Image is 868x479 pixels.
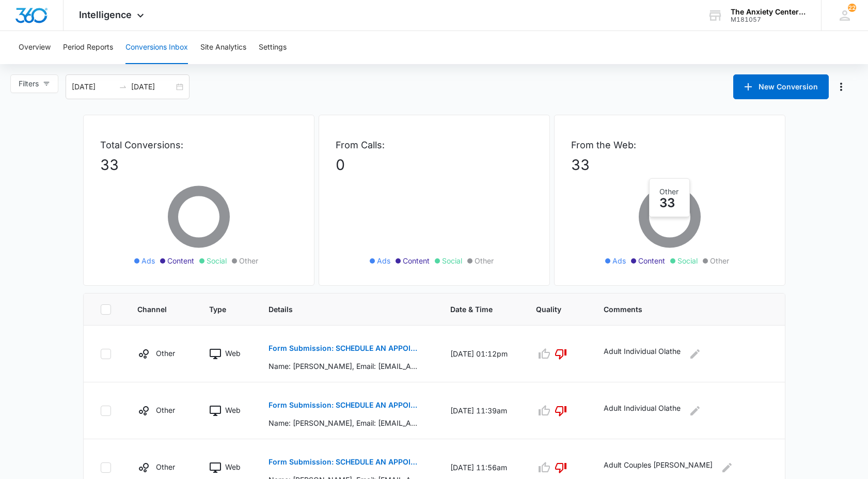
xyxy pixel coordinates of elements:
p: Other [156,405,175,415]
p: From Calls: [336,138,533,152]
span: Date & Time [450,304,496,315]
span: Ads [141,255,155,266]
span: Content [167,255,194,266]
p: 33 [571,154,768,176]
span: Ads [377,255,390,266]
span: Quality [536,304,564,315]
button: Edit Comments [687,346,703,362]
div: account name [731,8,806,16]
p: Web [225,461,241,472]
button: Period Reports [63,31,113,64]
p: Adult Couples [PERSON_NAME] [604,459,713,476]
div: account id [731,16,806,23]
input: End date [131,81,174,92]
button: New Conversion [733,74,829,99]
span: Filters [19,78,39,89]
span: Content [638,255,665,266]
div: notifications count [848,4,856,12]
p: Name: [PERSON_NAME], Email: [EMAIL_ADDRESS][DOMAIN_NAME], Location: [GEOGRAPHIC_DATA], Which serv... [269,361,419,372]
p: Adult Individual Olathe [604,403,681,419]
span: to [119,83,127,91]
span: Other [475,255,494,266]
button: Overview [19,31,51,64]
p: Web [225,405,241,415]
p: Web [225,348,241,359]
span: Social [677,255,698,266]
button: Form Submission: SCHEDULE AN APPOINTMENT [269,393,419,418]
td: [DATE] 01:12pm [438,326,523,382]
span: Channel [137,304,169,315]
button: Form Submission: SCHEDULE AN APPOINTMENT [269,336,419,361]
td: [DATE] 11:39am [438,382,523,439]
button: Settings [259,31,287,64]
p: Form Submission: SCHEDULE AN APPOINTMENT [269,401,419,409]
p: 0 [336,154,533,176]
span: Type [209,304,228,315]
p: Other [156,348,175,359]
button: Filters [10,74,58,93]
input: Start date [72,81,115,92]
p: From the Web: [571,138,768,152]
button: Edit Comments [719,459,735,476]
button: Edit Comments [687,403,703,419]
span: Details [269,304,411,315]
span: Other [710,255,729,266]
p: Form Submission: SCHEDULE AN APPOINTMENT [269,458,419,466]
button: Conversions Inbox [125,31,188,64]
span: Ads [612,255,626,266]
span: Social [207,255,227,266]
button: Manage Numbers [833,79,849,95]
span: 22 [848,4,856,12]
span: Intelligence [79,9,132,20]
span: Comments [604,304,753,315]
p: Form Submission: SCHEDULE AN APPOINTMENT [269,345,419,352]
span: Other [239,255,258,266]
p: 33 [100,154,297,176]
button: Site Analytics [200,31,246,64]
p: Other [156,461,175,472]
span: Social [442,255,462,266]
span: Content [403,255,430,266]
p: Total Conversions: [100,138,297,152]
span: swap-right [119,83,127,91]
button: Form Submission: SCHEDULE AN APPOINTMENT [269,450,419,474]
p: Adult Individual Olathe [604,346,681,362]
p: Name: [PERSON_NAME], Email: [EMAIL_ADDRESS][DOMAIN_NAME], Phone: [PHONE_NUMBER], Location: [GEOGR... [269,418,419,428]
